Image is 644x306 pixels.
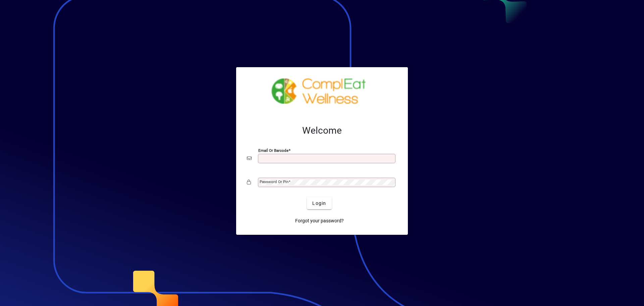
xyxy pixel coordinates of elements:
[247,125,397,136] h2: Welcome
[307,197,331,209] button: Login
[295,217,344,224] span: Forgot your password?
[258,148,288,153] mat-label: Email or Barcode
[312,200,326,207] span: Login
[292,215,346,227] a: Forgot your password?
[260,179,288,184] mat-label: Password or Pin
